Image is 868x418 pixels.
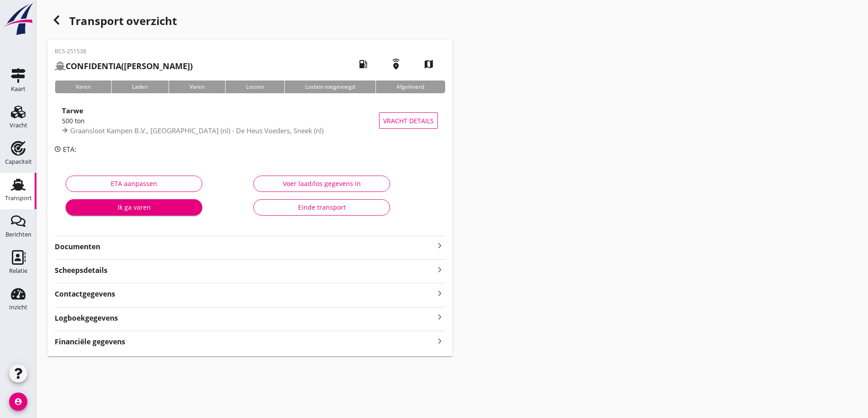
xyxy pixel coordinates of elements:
strong: Contactgegevens [55,289,115,299]
strong: Tarwe [62,106,83,115]
i: map [416,51,442,77]
i: keyboard_arrow_right [434,240,445,251]
strong: CONFIDENTIA [66,60,121,71]
div: Laden [111,81,168,93]
div: Transport overzicht [47,11,452,33]
div: Relatie [9,268,27,274]
h2: ([PERSON_NAME]) [55,60,193,72]
i: emergency_share [383,51,409,77]
i: keyboard_arrow_right [434,311,445,323]
strong: Financiële gegevens [55,337,125,347]
strong: Scheepsdetails [55,265,108,276]
div: Vracht [10,122,27,128]
i: keyboard_arrow_right [434,287,445,299]
div: Lossen [225,81,284,93]
button: Voer laad/los gegevens in [253,176,390,192]
p: BCS-251538 [55,47,193,55]
div: ETA aanpassen [73,179,195,188]
button: Vracht details [379,112,438,129]
div: Ik ga varen [73,202,195,212]
button: Einde transport [253,199,390,216]
i: local_gas_station [350,51,376,77]
i: keyboard_arrow_right [434,335,445,347]
div: Capaciteit [5,159,32,165]
span: ETA: [63,145,77,154]
img: logo-small.a267ee39.svg [2,2,35,36]
div: 500 ton [62,116,379,126]
span: Graansloot Kampen B.V., [GEOGRAPHIC_DATA] (nl) - De Heus Voeders, Sneek (nl) [70,126,324,135]
button: Ik ga varen [66,199,202,216]
strong: Documenten [55,242,434,252]
span: Vracht details [383,116,434,126]
div: Inzicht [9,304,27,310]
div: Afgeleverd [375,81,445,93]
div: Einde transport [261,202,382,212]
div: Transport [5,195,32,201]
div: Varen [55,81,111,93]
div: Kaart [11,86,26,92]
button: ETA aanpassen [66,176,202,192]
a: Tarwe500 tonGraansloot Kampen B.V., [GEOGRAPHIC_DATA] (nl) - De Heus Voeders, Sneek (nl)Vracht de... [55,101,445,141]
i: account_circle [9,393,27,411]
div: Varen [169,81,225,93]
i: keyboard_arrow_right [434,263,445,276]
strong: Logboekgegevens [55,313,118,323]
div: Losbon toegevoegd [284,81,375,93]
div: Voer laad/los gegevens in [261,179,382,188]
div: Berichten [5,232,31,237]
